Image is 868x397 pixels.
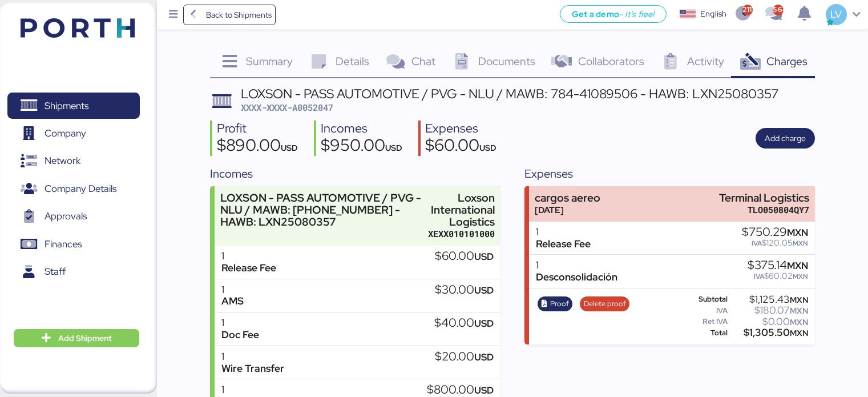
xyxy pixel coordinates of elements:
div: Loxson International Logistics [428,192,495,228]
span: Summary [246,54,293,69]
div: Total [685,329,728,337]
span: Delete proof [584,298,626,310]
div: LOXSON - PASS AUTOMOTIVE / PVG - NLU / MAWB: [PHONE_NUMBER] - HAWB: LXN25080357 [220,192,423,228]
button: Delete proof [580,296,629,311]
div: AMS [221,295,244,307]
span: LV [830,7,842,22]
span: USD [474,284,494,296]
div: $60.00 [435,250,494,263]
span: IVA [752,239,762,248]
div: $30.00 [435,284,494,296]
div: 1 [536,259,617,271]
div: Subtotal [685,295,728,303]
span: Documents [478,54,535,69]
div: Profit [217,121,298,137]
div: $20.00 [435,351,494,363]
span: USD [281,142,298,153]
span: MXN [790,328,808,338]
div: LOXSON - PASS AUTOMOTIVE / PVG - NLU / MAWB: 784-41089506 - HAWB: LXN25080357 [241,87,778,100]
div: [DATE] [535,204,600,216]
span: Add charge [765,131,806,145]
div: $800.00 [427,384,494,396]
span: Company Details [45,181,116,197]
span: USD [474,351,494,363]
span: Company [45,125,86,142]
span: USD [474,250,494,263]
div: $950.00 [321,137,402,157]
div: Incomes [210,165,500,182]
span: XXXX-XXXX-A0052047 [241,102,333,113]
span: Staff [45,263,66,280]
span: Collaborators [578,54,644,69]
a: Shipments [7,93,140,119]
span: Network [45,153,80,169]
span: IVA [754,272,764,281]
div: $60.00 [425,137,496,157]
button: Proof [538,296,573,311]
span: USD [474,384,494,396]
span: Add Shipment [58,331,112,345]
span: Back to Shipments [206,8,272,22]
a: Network [7,148,140,174]
div: $40.00 [434,317,494,330]
span: Shipments [45,98,88,114]
div: $180.07 [730,306,808,315]
div: XEXX010101000 [428,228,495,240]
div: $1,305.50 [730,328,808,337]
button: Menu [164,5,183,25]
span: Chat [411,54,435,69]
div: Release Fee [536,238,591,250]
div: $890.00 [217,137,298,157]
div: $1,125.43 [730,295,808,304]
button: Add charge [756,128,815,149]
span: MXN [787,226,808,239]
div: English [700,8,726,20]
span: Charges [766,54,808,69]
div: $60.02 [748,272,808,280]
span: USD [385,142,402,153]
a: Approvals [7,203,140,230]
div: 1 [221,317,259,329]
div: Terminal Logistics [719,192,809,204]
div: $375.14 [748,259,808,272]
a: Back to Shipments [183,5,276,25]
a: Staff [7,259,140,285]
div: Desconsolidación [536,271,617,283]
div: Incomes [321,121,402,137]
a: Finances [7,231,140,258]
span: MXN [790,295,808,305]
div: 1 [221,384,302,396]
div: Wire Transfer [221,363,284,375]
div: 1 [221,351,284,363]
div: $750.29 [742,226,808,239]
span: USD [479,142,496,153]
span: Finances [45,236,82,252]
div: Doc Fee [221,329,259,341]
span: MXN [793,239,808,248]
div: Expenses [425,121,496,137]
span: MXN [790,306,808,316]
div: cargos aereo [535,192,600,204]
div: IVA [685,307,728,315]
div: Release Fee [221,262,276,274]
span: Approvals [45,208,87,224]
span: MXN [790,317,808,327]
div: 1 [536,226,591,238]
span: Proof [550,298,569,310]
a: Company Details [7,176,140,202]
span: USD [474,317,494,330]
div: 1 [221,284,244,296]
span: MXN [793,272,808,281]
span: MXN [787,259,808,272]
span: Details [336,54,369,69]
div: TLO050804QY7 [719,204,809,216]
div: $0.00 [730,318,808,326]
div: Ret IVA [685,318,728,326]
div: Expenses [524,165,814,182]
div: $120.05 [742,239,808,247]
span: Activity [687,54,724,69]
button: Add Shipment [14,329,139,347]
a: Company [7,121,140,147]
div: 1 [221,250,276,262]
